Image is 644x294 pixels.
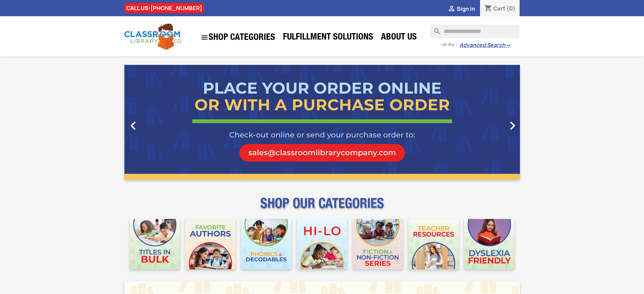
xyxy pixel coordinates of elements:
div: CALL US: [124,3,204,13]
span: Cart [493,5,505,12]
img: Classroom Library Company [124,24,182,50]
i: shopping_cart [484,5,492,13]
i:  [504,117,521,134]
span: Sign in [457,5,475,13]
a: Advanced Search→ [459,42,510,49]
img: CLC_Favorite_Authors_Mobile.jpg [185,219,236,269]
i:  [125,117,142,134]
a: Previous [124,65,184,180]
i: search [430,25,438,33]
a: Next [460,65,520,180]
a: [PHONE_NUMBER] [150,4,202,12]
img: CLC_Fiction_Nonfiction_Mobile.jpg [353,219,403,269]
img: CLC_Phonics_And_Decodables_Mobile.jpg [241,219,291,269]
a: SHOP CATEGORIES [197,30,279,45]
input: Search [430,25,520,38]
a: Fulfillment Solutions [280,31,377,45]
img: CLC_Dyslexia_Mobile.jpg [464,219,515,269]
span: - or try - [439,41,459,48]
span: (0) [506,5,516,12]
p: SHOP OUR CATEGORIES [124,201,520,214]
img: CLC_Bulk_Mobile.jpg [130,219,180,269]
ul: Carousel container [124,65,520,180]
img: CLC_Teacher_Resources_Mobile.jpg [408,219,459,269]
img: CLC_HiLo_Mobile.jpg [297,219,347,269]
a: About Us [378,31,420,45]
a:  Sign in [448,5,475,13]
span: → [505,42,510,49]
i:  [448,5,456,13]
i:  [200,33,209,42]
